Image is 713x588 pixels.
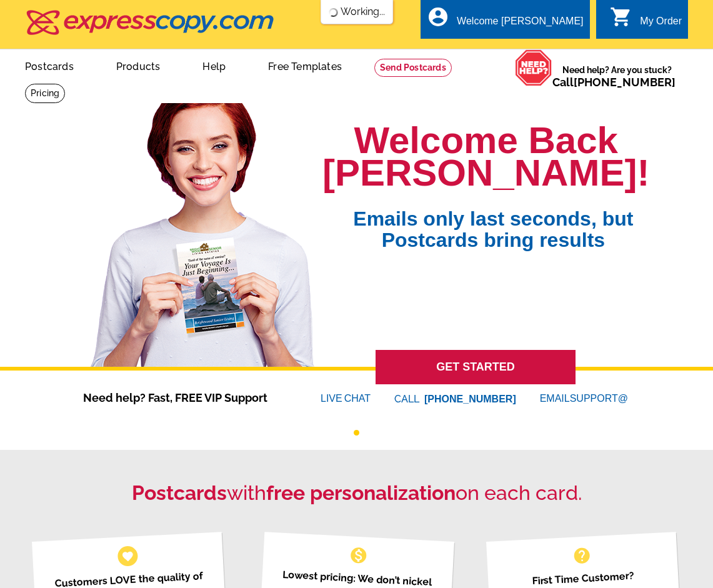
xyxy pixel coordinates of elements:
[321,391,344,406] font: LIVE
[321,393,371,404] a: LIVECHAT
[376,350,576,384] a: GET STARTED
[572,546,592,566] span: help
[457,16,583,33] div: Welcome [PERSON_NAME]
[83,93,322,367] img: welcome-back-logged-in.png
[574,76,676,89] a: [PHONE_NUMBER]
[322,124,649,189] h1: Welcome Back [PERSON_NAME]!
[248,51,362,80] a: Free Templates
[266,481,456,504] strong: free personalization
[182,51,246,80] a: Help
[132,481,227,504] strong: Postcards
[570,391,630,406] font: SUPPORT@
[25,481,688,505] h2: with on each card.
[552,76,676,89] span: Call
[610,6,632,28] i: shopping_cart
[96,51,181,80] a: Products
[5,51,94,80] a: Postcards
[540,393,630,404] a: EMAILSUPPORT@
[337,189,649,251] span: Emails only last seconds, but Postcards bring results
[610,14,682,29] a: shopping_cart My Order
[328,7,338,17] img: loading...
[640,16,682,33] div: My Order
[427,6,449,28] i: account_circle
[515,49,552,86] img: help
[348,546,368,566] span: monetization_on
[354,430,359,436] button: 1 of 1
[83,389,283,406] span: Need help? Fast, FREE VIP Support
[121,549,134,562] span: favorite
[552,64,682,89] span: Need help? Are you stuck?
